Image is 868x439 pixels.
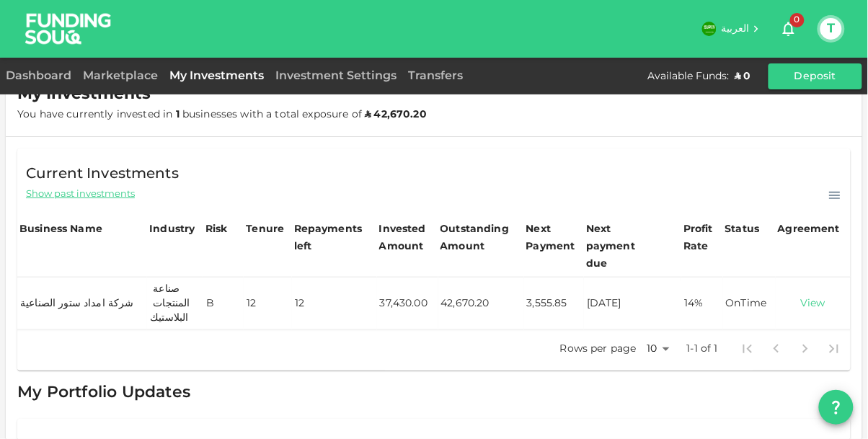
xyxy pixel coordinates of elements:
span: 0 [790,13,805,27]
div: Business Name [19,221,102,238]
button: Deposit [769,63,862,89]
td: [DATE] [584,278,681,330]
td: 14% [681,278,723,330]
a: View [779,297,848,311]
div: Agreement [778,221,840,238]
a: My Investments [164,71,270,81]
div: Next payment due [586,221,658,272]
strong: ʢ 42,670.20 [365,110,427,120]
div: Repayments left [294,221,366,255]
button: T [820,18,842,40]
strong: 1 [176,110,180,120]
span: العربية [721,24,750,34]
div: Tenure [246,221,284,238]
div: Available Funds : [648,69,730,84]
td: 12 [244,278,291,330]
a: Investment Settings [270,71,402,81]
td: شركة امداد ستور الصناعية [17,278,147,330]
td: B [203,278,244,330]
button: question [819,390,854,425]
div: Profit Rate [683,221,721,255]
span: Show past investments [26,187,135,201]
a: Transfers [402,71,469,81]
span: Current Investments [26,163,179,186]
div: Outstanding Amount [440,221,513,255]
div: 10 [640,339,675,360]
div: Next Payment [526,221,582,255]
span: You have currently invested in businesses with a total exposure of [17,110,427,120]
td: 12 [292,278,377,330]
div: Status [725,221,760,238]
td: صناعة المنتجات البلاستيك [147,278,203,330]
td: 42,670.20 [438,278,524,330]
div: ʢ 0 [735,69,751,84]
td: OnTime [723,278,776,330]
div: Invested Amount [379,221,436,255]
td: 37,430.00 [377,278,438,330]
span: My Investments [17,84,151,105]
p: 1-1 of 1 [687,342,718,356]
div: Risk [205,221,228,238]
div: Industry [149,221,195,238]
p: Rows per page [560,342,637,356]
span: My Portfolio Updates [17,385,190,401]
button: 0 [774,14,803,43]
img: flag-sa.b9a346574cdc8950dd34b50780441f57.svg [702,22,717,36]
td: 3,555.85 [524,278,584,330]
a: Marketplace [77,71,164,81]
a: Dashboard [6,71,77,81]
